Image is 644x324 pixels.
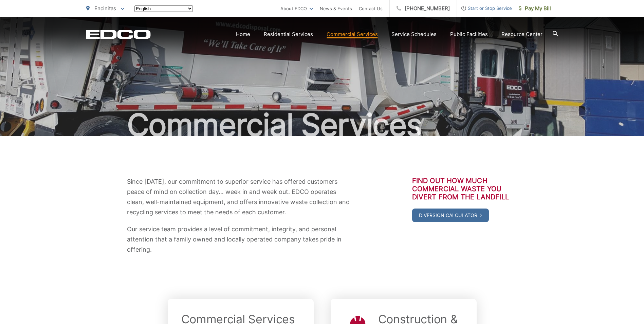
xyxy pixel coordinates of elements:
[391,30,437,38] a: Service Schedules
[359,4,383,13] a: Contact Us
[450,30,488,38] a: Public Facilities
[412,209,489,222] a: Diversion Calculator
[519,4,551,13] span: Pay My Bill
[501,30,542,38] a: Resource Center
[264,30,313,38] a: Residential Services
[280,4,313,13] a: About EDCO
[94,5,116,12] span: Encinitas
[134,5,193,12] select: Select a language
[86,108,558,142] h1: Commercial Services
[320,4,352,13] a: News & Events
[412,177,517,201] h3: Find out how much commercial waste you divert from the landfill
[236,30,250,38] a: Home
[127,177,354,217] p: Since [DATE], our commitment to superior service has offered customers peace of mind on collectio...
[327,30,378,38] a: Commercial Services
[86,30,151,39] a: EDCD logo. Return to the homepage.
[127,224,354,255] p: Our service team provides a level of commitment, integrity, and personal attention that a family ...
